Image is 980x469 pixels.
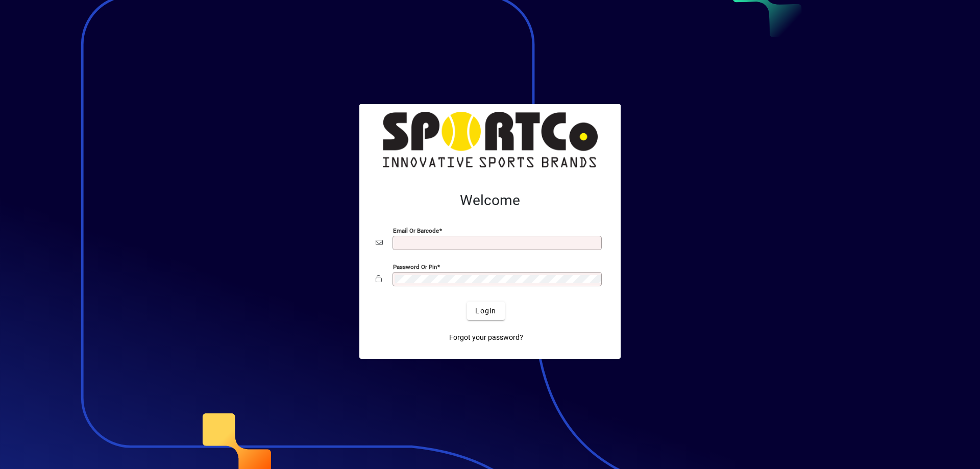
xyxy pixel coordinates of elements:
[449,332,523,343] span: Forgot your password?
[467,302,504,320] button: Login
[475,306,496,316] span: Login
[393,263,437,270] mat-label: Password or Pin
[445,328,527,347] a: Forgot your password?
[376,192,604,209] h2: Welcome
[393,227,439,234] mat-label: Email or Barcode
